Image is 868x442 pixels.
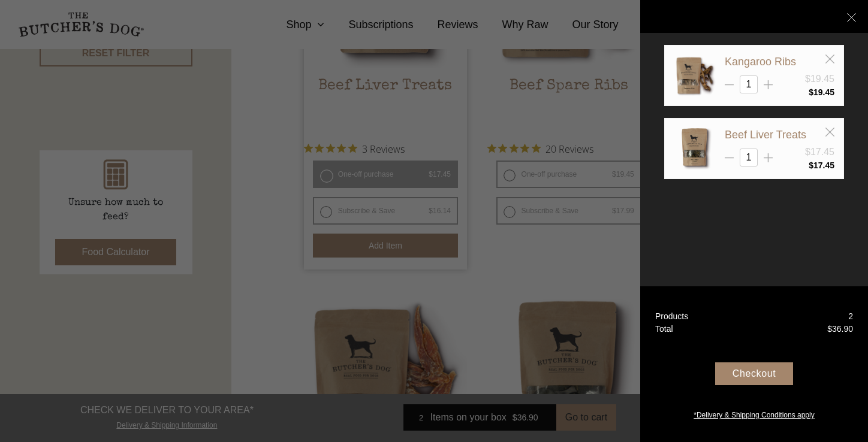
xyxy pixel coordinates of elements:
[725,56,796,68] a: Kangaroo Ribs
[674,55,716,96] img: Kangaroo Ribs
[827,324,832,334] span: $
[809,161,834,170] bdi: 17.45
[809,87,834,97] bdi: 19.45
[809,87,813,97] span: $
[809,161,813,170] span: $
[805,72,834,86] div: $19.45
[715,362,793,385] div: Checkout
[725,129,806,141] a: Beef Liver Treats
[805,145,834,159] div: $17.45
[827,324,853,334] bdi: 36.90
[655,310,688,323] div: Products
[674,128,716,169] img: Beef Liver Treats
[640,286,868,442] a: Products 2 Total $36.90 Checkout
[848,310,853,323] div: 2
[655,323,673,335] div: Total
[640,407,868,420] a: *Delivery & Shipping Conditions apply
